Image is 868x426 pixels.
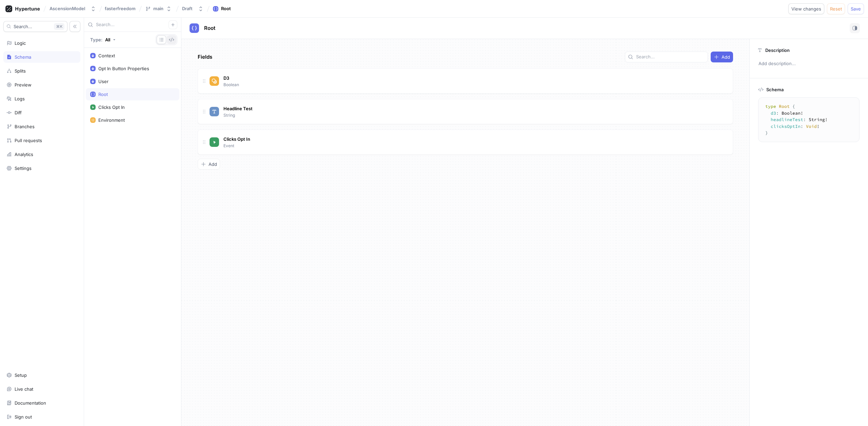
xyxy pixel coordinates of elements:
[15,166,32,171] div: Settings
[765,47,790,53] p: Description
[204,24,215,32] p: Root
[90,38,102,42] p: Type:
[223,112,235,118] p: String
[98,92,108,97] div: Root
[182,6,193,12] div: Draft
[15,110,22,115] div: Diff
[788,3,824,14] button: View changes
[98,66,149,71] div: Opt In Button Properties
[198,159,220,170] button: Add
[766,87,784,92] p: Schema
[636,54,705,60] input: Search...
[15,372,27,378] div: Setup
[50,6,85,12] div: AscensionModel
[15,82,32,88] div: Preview
[98,79,108,84] div: User
[15,414,32,420] div: Sign out
[15,386,33,392] div: Live chat
[98,117,125,123] div: Environment
[223,136,250,142] span: Clicks Opt In
[142,3,174,14] button: main
[755,58,862,70] p: Add description...
[15,54,31,60] div: Schema
[96,21,169,28] input: Search...
[830,7,842,11] span: Reset
[15,96,25,101] div: Logs
[98,104,125,110] div: Clicks Opt In
[221,5,231,12] div: Root
[3,397,80,409] a: Documentation
[198,53,212,61] p: Fields
[848,3,864,14] button: Save
[15,68,26,74] div: Splits
[15,40,26,46] div: Logic
[791,7,821,11] span: View changes
[15,400,46,406] div: Documentation
[851,7,861,11] span: Save
[179,3,206,14] button: Draft
[711,52,733,62] button: Add
[209,162,217,166] span: Add
[105,38,110,42] div: All
[15,124,35,129] div: Branches
[223,75,229,81] span: D3
[223,106,253,111] span: Headline Test
[3,21,67,32] button: Search...K
[88,34,118,45] button: Type: All
[54,23,64,30] div: K
[47,3,99,14] button: AscensionModel
[153,6,163,12] div: main
[223,143,234,149] p: Event
[105,6,136,11] span: fasterfreedom
[722,55,730,59] span: Add
[15,138,42,143] div: Pull requests
[15,152,33,157] div: Analytics
[827,3,845,14] button: Reset
[14,24,32,28] span: Search...
[761,100,856,139] textarea: type Root { d3: Boolean! headlineTest: String! clicksOptIn: Void! }
[98,53,115,58] div: Context
[223,82,239,88] p: Boolean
